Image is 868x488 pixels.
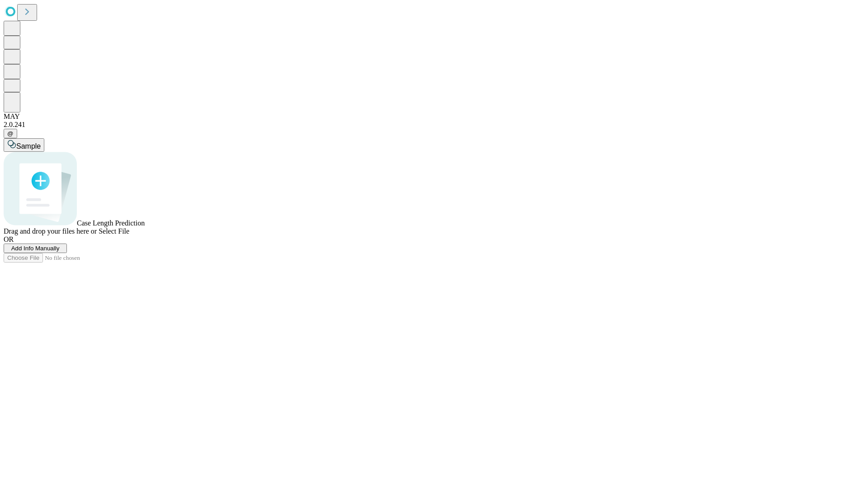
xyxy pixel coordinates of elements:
span: OR [4,235,14,243]
span: Select File [99,227,129,235]
button: Sample [4,138,44,152]
button: Add Info Manually [4,244,67,253]
div: MAY [4,113,864,121]
span: Add Info Manually [11,245,60,252]
span: Drag and drop your files here or [4,227,97,235]
button: @ [4,129,17,138]
span: Case Length Prediction [77,219,145,227]
div: 2.0.241 [4,121,864,129]
span: Sample [16,142,41,150]
span: @ [7,130,14,137]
